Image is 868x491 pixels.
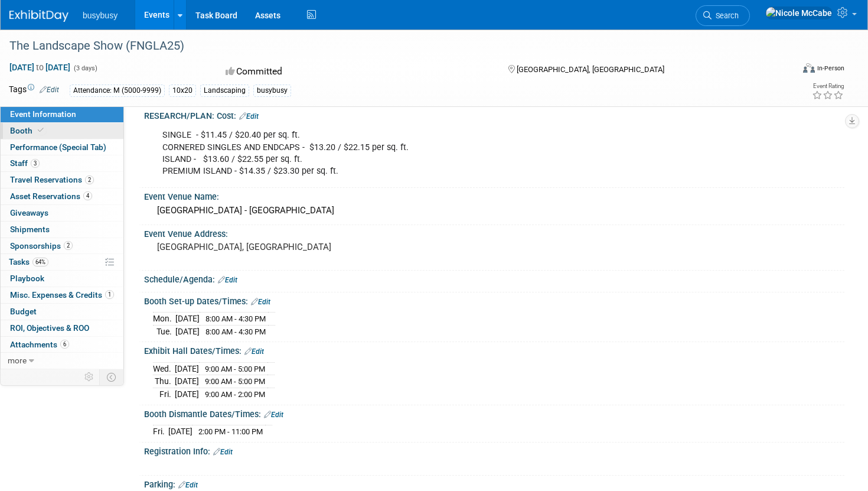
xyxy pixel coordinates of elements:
a: Edit [251,298,270,306]
div: Event Format [720,61,844,79]
a: Edit [244,347,264,356]
td: [DATE] [175,375,199,388]
span: Tasks [9,257,48,266]
i: Booth reservation complete [38,127,44,134]
td: Fri. [153,425,168,438]
span: 4 [83,191,92,200]
div: Event Venue Address: [144,225,844,240]
span: 9:00 AM - 2:00 PM [205,390,265,399]
td: Wed. [153,362,175,375]
div: busybusy [253,84,291,97]
a: Edit [40,86,59,94]
a: Performance (Special Tab) [1,139,123,155]
div: Event Venue Name: [144,188,844,203]
a: Attachments6 [1,337,123,353]
a: ROI, Objectives & ROO [1,320,123,336]
div: SINGLE - $11.45 / $20.40 per sq. ft. CORNERED SINGLES AND ENDCAPS - $13.20 / $22.15 per sq. ft. I... [154,123,710,183]
span: Playbook [10,274,44,283]
a: Asset Reservations4 [1,188,123,204]
span: 2:00 PM - 11:00 PM [198,427,263,436]
span: Performance (Special Tab) [10,142,106,152]
span: more [8,356,27,365]
a: Edit [213,448,233,456]
td: Mon. [153,313,175,326]
td: Thu. [153,375,175,388]
span: busybusy [83,11,118,20]
a: Travel Reservations2 [1,172,123,188]
a: Edit [239,112,259,121]
a: more [1,353,123,369]
span: Search [712,11,739,20]
span: 9:00 AM - 5:00 PM [205,365,265,373]
div: Attendance: M (5000-9999) [70,84,165,97]
div: Committed [222,61,489,82]
a: Sponsorships2 [1,238,123,254]
span: Event Information [10,109,76,119]
div: Event Rating [812,83,844,89]
div: Schedule/Agenda: [144,271,844,286]
span: to [34,63,45,72]
td: Toggle Event Tabs [100,369,124,385]
span: 8:00 AM - 4:30 PM [205,314,266,323]
span: 1 [105,290,114,299]
span: Attachments [10,340,69,349]
a: Shipments [1,222,123,238]
span: [GEOGRAPHIC_DATA], [GEOGRAPHIC_DATA] [517,65,664,74]
div: Booth Dismantle Dates/Times: [144,405,844,421]
img: Format-Inperson.png [803,63,815,73]
span: ROI, Objectives & ROO [10,323,89,333]
td: [DATE] [175,362,199,375]
td: Personalize Event Tab Strip [79,369,100,385]
span: 3 [31,159,40,168]
a: Misc. Expenses & Credits1 [1,287,123,303]
td: Tue. [153,325,175,337]
span: 8:00 AM - 4:30 PM [205,327,266,336]
span: Misc. Expenses & Credits [10,290,114,300]
div: Booth Set-up Dates/Times: [144,292,844,308]
div: Landscaping [200,84,249,97]
a: Event Information [1,106,123,122]
a: Budget [1,304,123,320]
span: (3 days) [73,64,97,72]
span: Staff [10,158,40,168]
img: Nicole McCabe [765,6,833,19]
span: Travel Reservations [10,175,94,184]
td: Tags [9,83,59,97]
a: Tasks64% [1,254,123,270]
span: 64% [32,258,48,266]
a: Search [696,5,750,26]
span: Giveaways [10,208,48,217]
a: Booth [1,123,123,139]
img: ExhibitDay [9,10,68,22]
div: In-Person [817,64,844,73]
a: Edit [218,276,237,284]
span: Shipments [10,225,50,234]
div: Registration Info: [144,443,844,458]
a: Staff3 [1,155,123,171]
div: [GEOGRAPHIC_DATA] - [GEOGRAPHIC_DATA] [153,201,836,220]
span: Booth [10,126,46,135]
span: Budget [10,307,37,316]
pre: [GEOGRAPHIC_DATA], [GEOGRAPHIC_DATA] [157,242,423,252]
a: Playbook [1,271,123,287]
div: Parking: [144,476,844,491]
a: Edit [264,411,283,419]
span: 6 [60,340,69,349]
td: [DATE] [175,313,200,326]
div: 10x20 [169,84,196,97]
span: 9:00 AM - 5:00 PM [205,377,265,386]
td: [DATE] [175,388,199,400]
div: The Landscape Show (FNGLA25) [5,35,774,57]
span: 2 [85,175,94,184]
td: [DATE] [168,425,192,438]
td: [DATE] [175,325,200,337]
div: Exhibit Hall Dates/Times: [144,342,844,357]
div: RESEARCH/PLAN: Cost: [144,107,844,122]
span: Sponsorships [10,241,73,251]
a: Giveaways [1,205,123,221]
span: [DATE] [DATE] [9,62,71,73]
a: Edit [178,481,198,489]
span: Asset Reservations [10,191,92,201]
td: Fri. [153,388,175,400]
span: 2 [64,241,73,250]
